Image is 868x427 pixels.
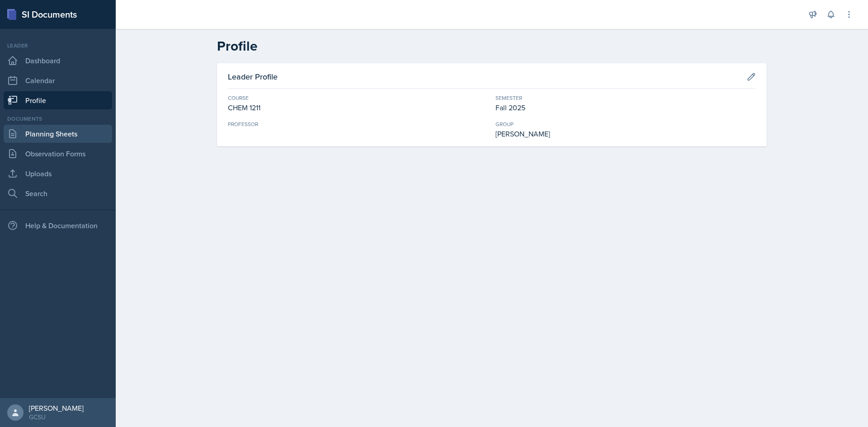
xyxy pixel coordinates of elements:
[4,42,112,50] div: Leader
[228,102,488,113] div: CHEM 1211
[495,94,756,102] div: Semester
[4,71,112,89] a: Calendar
[4,216,112,235] div: Help & Documentation
[228,94,488,102] div: Course
[4,145,112,163] a: Observation Forms
[29,404,84,413] div: [PERSON_NAME]
[29,413,84,422] div: GCSU
[4,164,112,183] a: Uploads
[228,120,488,128] div: Professor
[4,52,112,70] a: Dashboard
[495,128,756,139] div: [PERSON_NAME]
[4,91,112,109] a: Profile
[495,120,756,128] div: Group
[495,102,756,113] div: Fall 2025
[4,125,112,143] a: Planning Sheets
[4,115,112,123] div: Documents
[217,38,767,54] h2: Profile
[4,184,112,202] a: Search
[228,70,278,83] h3: Leader Profile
